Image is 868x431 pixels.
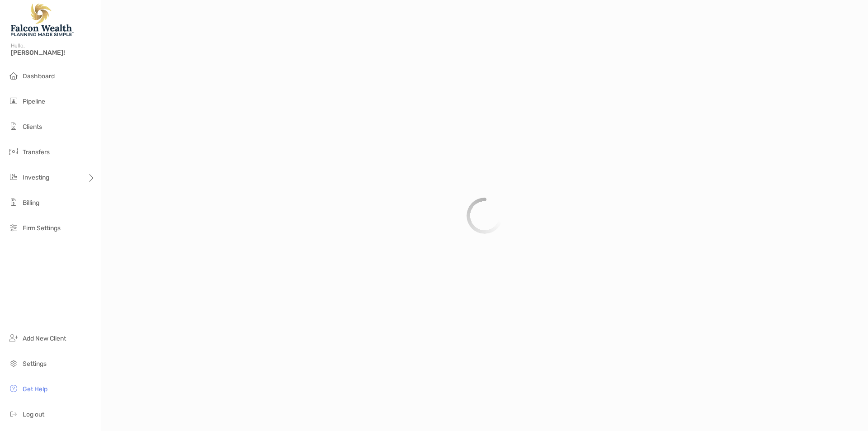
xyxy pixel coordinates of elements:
img: Falcon Wealth Planning Logo [11,4,74,36]
img: dashboard icon [8,70,19,81]
img: logout icon [8,408,19,419]
span: Add New Client [23,335,66,342]
span: Investing [23,174,49,181]
span: Get Help [23,385,47,393]
span: Billing [23,199,39,207]
img: clients icon [8,121,19,132]
span: Settings [23,360,47,368]
img: settings icon [8,358,19,369]
img: firm-settings icon [8,222,19,233]
img: pipeline icon [8,95,19,106]
img: billing icon [8,197,19,208]
span: Pipeline [23,98,45,105]
img: add_new_client icon [8,332,19,343]
img: get-help icon [8,383,19,394]
span: Dashboard [23,72,55,80]
span: Clients [23,123,42,131]
span: Firm Settings [23,224,61,232]
img: investing icon [8,171,19,182]
span: Transfers [23,148,50,156]
span: [PERSON_NAME]! [11,49,95,57]
img: transfers icon [8,146,19,157]
span: Log out [23,411,44,418]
